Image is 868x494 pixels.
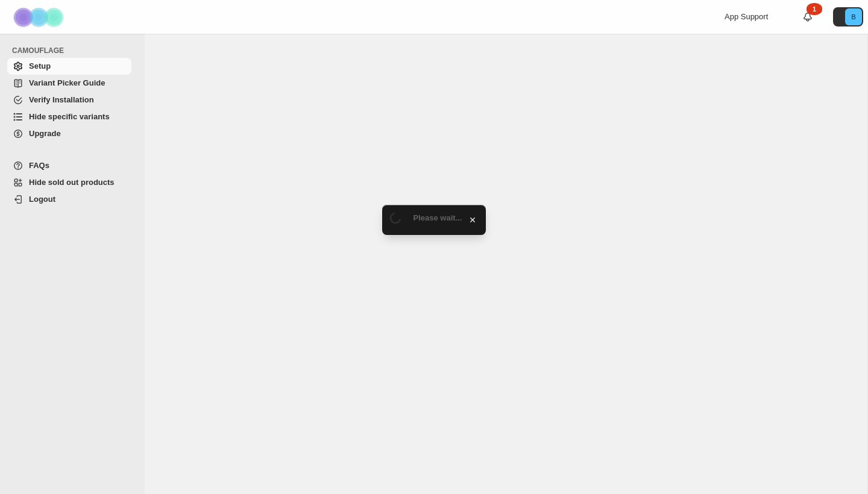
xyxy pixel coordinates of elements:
a: Hide sold out products [7,174,131,191]
span: App Support [725,12,768,21]
span: FAQs [29,161,49,170]
span: Variant Picker Guide [29,78,105,87]
span: Avatar with initials B [845,8,862,25]
span: Setup [29,61,51,70]
span: Logout [29,195,55,204]
a: Upgrade [7,125,131,142]
button: Avatar with initials B [833,7,863,27]
div: 1 [807,3,822,15]
a: Hide specific variants [7,108,131,125]
text: B [851,13,855,20]
span: Hide specific variants [29,112,110,121]
a: Variant Picker Guide [7,75,131,92]
a: FAQs [7,157,131,174]
a: Logout [7,191,131,208]
a: 1 [802,11,814,23]
img: Camouflage [10,1,70,34]
span: Verify Installation [29,95,94,104]
a: Verify Installation [7,92,131,108]
span: Please wait... [414,213,462,222]
span: Hide sold out products [29,178,115,187]
a: Setup [7,58,131,75]
span: CAMOUFLAGE [12,46,136,55]
span: Upgrade [29,129,61,138]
